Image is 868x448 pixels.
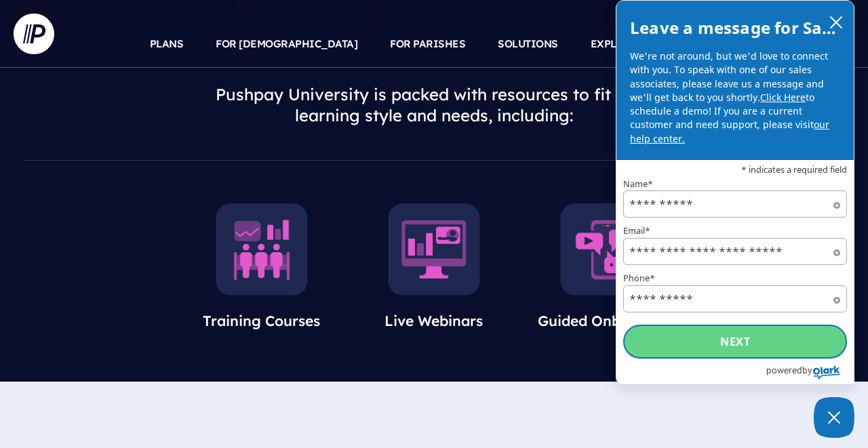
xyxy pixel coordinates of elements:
a: SOLUTIONS [498,20,558,68]
p: * indicates a required field [623,165,847,174]
input: Name [623,190,847,218]
input: Phone [623,285,847,312]
span: Training Courses [203,312,320,329]
a: Powered by Olark [766,361,854,384]
a: EXPLORE [591,20,638,68]
input: Email [623,238,847,265]
span: powered [766,361,802,379]
button: Next [623,325,847,359]
p: We're not around, but we'd love to connect with you. To speak with one of our sales associates, p... [630,49,840,146]
h2: Leave a message for Sales! [630,14,840,41]
label: Name* [623,180,847,188]
span: by [802,361,812,379]
label: Phone* [623,274,847,283]
span: Required field [833,297,840,304]
span: Live Webinars [384,312,483,329]
h3: Pushpay University is packed with resources to fit your learning style and needs, including: [197,73,671,137]
a: FOR [DEMOGRAPHIC_DATA] [216,20,357,68]
a: PLANS [150,20,184,68]
a: our help center. [630,118,829,144]
label: Email* [623,226,847,235]
button: close chatbox [825,12,847,31]
span: Required field [833,249,840,256]
span: Guided Onboarding [538,312,675,329]
button: Close Chatbox [814,397,854,438]
a: FOR PARISHES [390,20,465,68]
a: Click Here [760,91,806,104]
span: Required field [833,202,840,209]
